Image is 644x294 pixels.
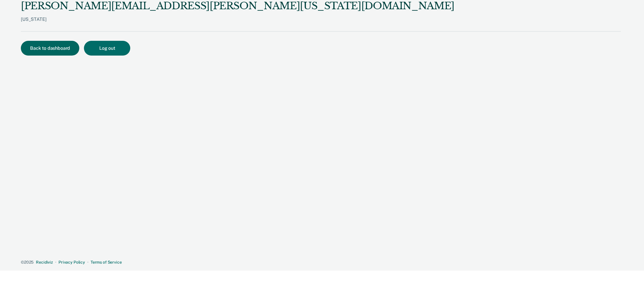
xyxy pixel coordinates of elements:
span: © 2025 [21,260,34,264]
div: [US_STATE] [21,16,454,31]
button: Log out [84,41,130,56]
button: Back to dashboard [21,41,79,56]
div: · · [21,260,621,265]
a: Terms of Service [91,260,122,264]
a: Back to dashboard [21,46,84,51]
a: Recidiviz [36,260,53,264]
a: Privacy Policy [58,260,85,264]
